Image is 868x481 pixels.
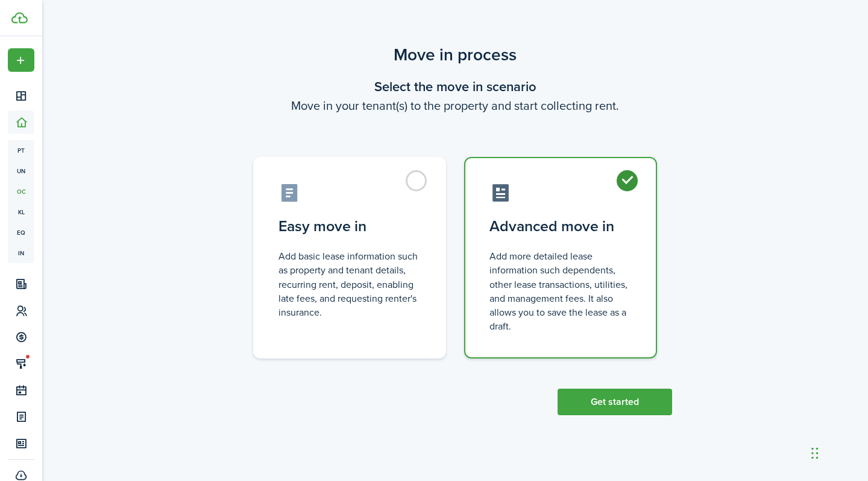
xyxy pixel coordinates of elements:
div: Drag [811,435,819,471]
control-radio-card-title: Advanced move in [489,215,632,237]
button: Open menu [8,48,34,72]
a: in [8,243,34,263]
wizard-step-header-title: Select the move in scenario [238,77,672,97]
scenario-title: Move in process [238,42,672,68]
img: TenantCloud [11,12,28,24]
a: eq [8,222,34,243]
control-radio-card-title: Easy move in [278,215,421,237]
a: un [8,161,34,181]
control-radio-card-description: Add more detailed lease information such dependents, other lease transactions, utilities, and man... [489,249,632,333]
button: Get started [558,389,672,415]
iframe: Chat Widget [808,423,868,481]
a: pt [8,140,34,161]
wizard-step-header-description: Move in your tenant(s) to the property and start collecting rent. [238,97,672,115]
a: kl [8,202,34,222]
a: oc [8,181,34,202]
control-radio-card-description: Add basic lease information such as property and tenant details, recurring rent, deposit, enablin... [278,249,421,319]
